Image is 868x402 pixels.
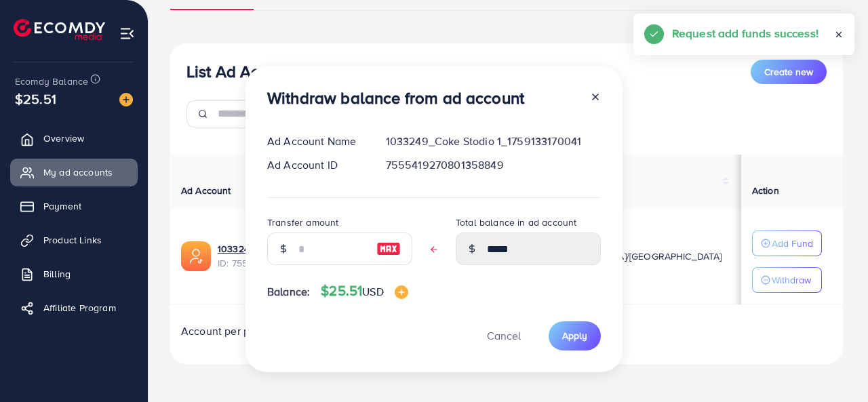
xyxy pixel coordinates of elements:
[487,328,521,343] span: Cancel
[267,216,338,229] label: Transfer amount
[376,241,401,257] img: image
[375,134,612,149] div: 1033249_Coke Stodio 1_1759133170041
[256,134,375,149] div: Ad Account Name
[810,341,858,392] iframe: Chat
[267,88,524,108] h3: Withdraw balance from ad account
[672,24,818,42] h5: Request add funds success!
[456,216,576,229] label: Total balance in ad account
[362,284,383,299] span: USD
[562,329,587,342] span: Apply
[375,157,612,173] div: 7555419270801358849
[321,283,408,300] h4: $25.51
[267,284,310,300] span: Balance:
[395,285,408,299] img: image
[256,157,375,173] div: Ad Account ID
